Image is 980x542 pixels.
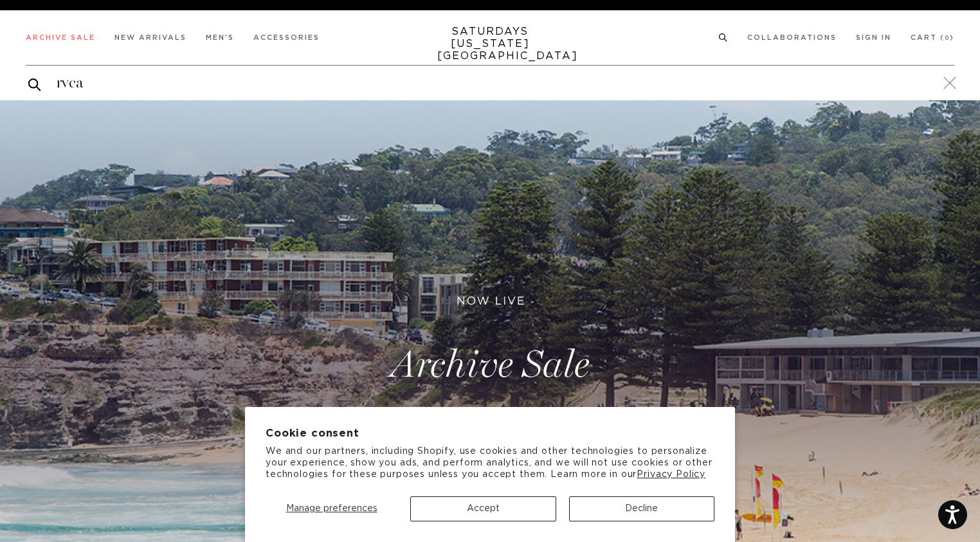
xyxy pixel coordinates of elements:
[253,34,320,41] a: Accessories
[911,34,954,41] a: Cart (0)
[569,496,714,521] button: Decline
[945,35,950,41] small: 0
[206,34,234,41] a: Men's
[266,428,714,440] h2: Cookie consent
[747,34,837,41] a: Collaborations
[26,34,95,41] a: Archive Sale
[266,496,397,521] button: Manage preferences
[26,73,954,93] input: Search for...
[114,34,186,41] a: New Arrivals
[856,34,891,41] a: Sign In
[266,446,714,481] p: We and our partners, including Shopify, use cookies and other technologies to personalize your ex...
[410,496,556,521] button: Accept
[437,26,543,62] a: SATURDAYS[US_STATE][GEOGRAPHIC_DATA]
[286,504,377,513] span: Manage preferences
[637,470,705,479] a: Privacy Policy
